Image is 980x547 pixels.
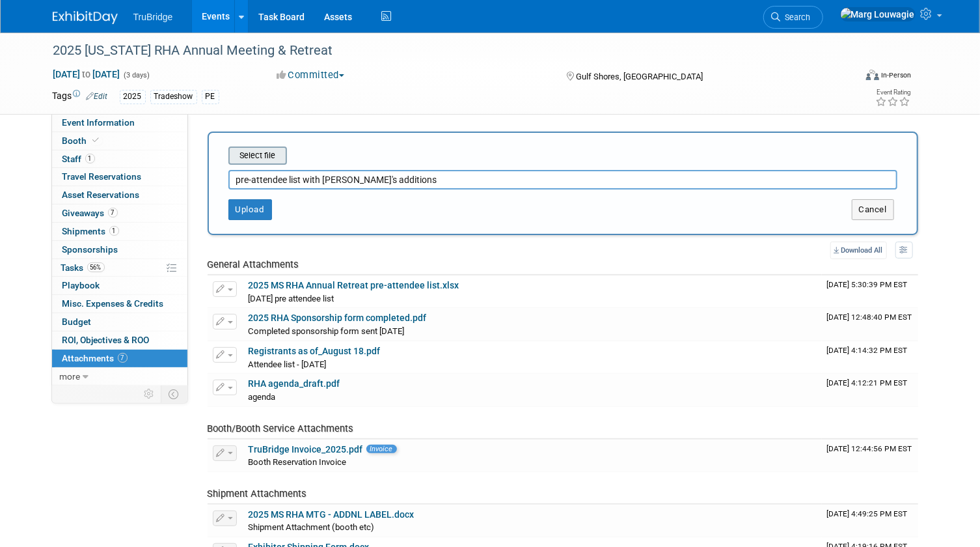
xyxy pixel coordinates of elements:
a: Event Information [52,114,187,132]
span: Upload Timestamp [827,280,908,289]
span: Budget [62,316,92,327]
span: Booth Reservation Invoice [249,457,347,467]
a: Travel Reservations [52,168,187,186]
span: Playbook [62,280,100,290]
a: RHA agenda_draft.pdf [249,378,340,389]
span: to [81,69,93,79]
span: 7 [108,208,118,217]
span: Asset Reservations [62,189,140,200]
div: 2025 [US_STATE] RHA Annual Meeting & Retreat [49,39,839,63]
span: Upload Timestamp [827,509,908,518]
span: Upload Timestamp [827,346,908,355]
a: 2025 MS RHA MTG - ADDNL LABEL.docx [249,509,415,520]
span: Upload Timestamp [827,313,912,322]
a: ROI, Objectives & ROO [52,331,187,349]
span: Search [781,12,811,22]
span: ROI, Objectives & ROO [62,335,150,345]
span: Misc. Expenses & Credits [62,298,164,309]
div: In-Person [881,70,912,80]
button: Cancel [852,199,894,220]
img: ExhibitDay [53,11,118,24]
span: Gulf Shores, [GEOGRAPHIC_DATA] [576,72,703,81]
span: Upload Timestamp [827,378,908,387]
span: Invoice [366,445,397,453]
span: 1 [109,226,119,236]
td: Upload Timestamp [822,505,918,537]
img: Format-Inperson.png [866,70,879,80]
div: 2025 [120,90,146,104]
td: Upload Timestamp [822,341,918,374]
a: Staff1 [52,150,187,168]
a: Registrants as of_August 18.pdf [249,346,381,356]
span: TruBridge [133,12,173,22]
span: Tasks [61,262,105,273]
input: Enter description [228,170,897,189]
span: General Attachments [208,259,299,270]
a: Booth [52,132,187,150]
img: Marg Louwagie [840,7,916,21]
span: 7 [118,353,128,363]
a: Shipments1 [52,223,187,240]
span: Shipment Attachments [208,488,307,499]
a: Download All [830,242,887,259]
span: [DATE] pre attendee list [249,294,334,303]
div: Event Format [785,68,912,87]
a: Budget [52,313,187,331]
td: Upload Timestamp [822,308,918,341]
a: Attachments7 [52,350,187,367]
a: Misc. Expenses & Credits [52,295,187,313]
a: Playbook [52,277,187,294]
span: Attendee list - [DATE] [249,359,327,369]
a: Search [763,6,823,29]
span: Travel Reservations [62,171,142,182]
td: Upload Timestamp [822,275,918,308]
span: 1 [85,154,95,163]
span: Sponsorships [62,244,118,255]
div: PE [202,90,219,104]
a: 2025 MS RHA Annual Retreat pre-attendee list.xlsx [249,280,459,290]
span: agenda [249,392,276,402]
span: Staff [62,154,95,164]
a: Tasks56% [52,259,187,277]
a: more [52,368,187,386]
td: Toggle Event Tabs [161,386,187,402]
a: 2025 RHA Sponsorship form completed.pdf [249,313,427,323]
span: [DATE] [DATE] [53,68,121,80]
span: Completed sponsorship form sent [DATE] [249,326,405,336]
div: Event Rating [876,89,911,96]
span: Booth [62,135,102,146]
a: Giveaways7 [52,204,187,222]
a: Edit [87,92,108,101]
span: Attachments [62,353,128,363]
button: Committed [272,68,349,82]
td: Upload Timestamp [822,440,918,472]
span: Giveaways [62,208,118,218]
span: 56% [87,262,105,272]
span: Shipments [62,226,119,236]
td: Upload Timestamp [822,374,918,406]
span: Shipment Attachment (booth etc) [249,522,375,532]
div: Tradeshow [150,90,197,104]
a: Sponsorships [52,241,187,259]
button: Upload [228,199,272,220]
span: (3 days) [123,71,150,79]
a: TruBridge Invoice_2025.pdf [249,444,363,455]
a: Asset Reservations [52,186,187,204]
span: more [60,371,81,382]
span: Upload Timestamp [827,444,912,453]
span: Event Information [62,117,135,128]
td: Tags [53,89,108,104]
span: Booth/Booth Service Attachments [208,423,354,434]
i: Booth reservation complete [93,137,100,144]
td: Personalize Event Tab Strip [139,386,161,402]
